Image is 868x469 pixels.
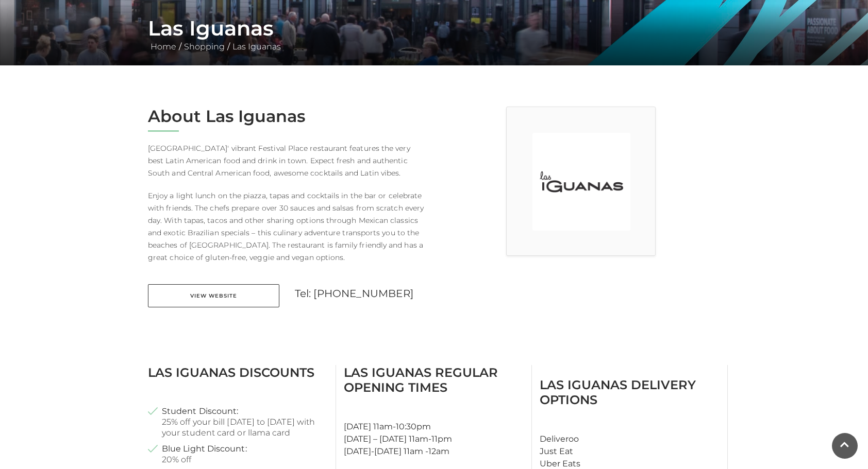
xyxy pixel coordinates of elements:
a: Shopping [181,42,227,51]
p: [GEOGRAPHIC_DATA]' vibrant Festival Place restaurant features the very best Latin American food a... [148,142,426,179]
li: 25% off your bill [DATE] to [DATE] with your student card or llama card [148,406,328,438]
a: Home [148,42,179,51]
a: View Website [148,284,279,307]
h3: Las Iguanas Regular Opening Times [344,365,524,395]
a: Tel: [PHONE_NUMBER] [295,287,413,300]
p: Enjoy a light lunch on the piazza, tapas and cocktails in the bar or celebrate with friends. The ... [148,189,426,264]
li: 20% off [148,443,328,465]
strong: Student Discount: [162,406,238,416]
a: Las Iguanas [230,42,283,51]
h3: Las Iguanas Discounts [148,365,328,380]
h3: Las Iguanas Delivery Options [540,377,720,407]
div: / / [140,16,728,53]
h1: Las Iguanas [148,16,720,41]
strong: Blue Light Discount: [162,443,247,454]
h2: About Las Iguanas [148,107,426,126]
